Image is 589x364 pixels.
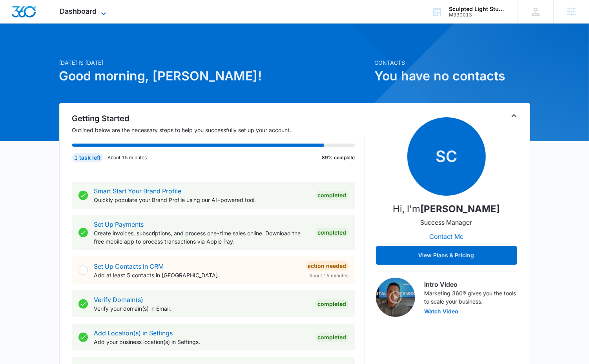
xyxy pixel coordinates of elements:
span: About 15 minutes [310,272,349,279]
p: Add your business location(s) in Settings. [94,338,309,346]
div: account id [449,12,506,18]
p: About 15 minutes [108,154,147,161]
p: Verify your domain(s) in Email. [94,304,309,313]
a: Verify Domain(s) [94,296,144,304]
button: Contact Me [421,227,471,246]
h3: Intro Video [425,280,517,289]
p: Outlined below are the necessary steps to help you successfully set up your account. [72,126,365,134]
div: Completed [315,228,349,237]
p: Add at least 5 contacts in [GEOGRAPHIC_DATA]. [94,271,299,279]
a: Smart Start Your Brand Profile [94,187,182,195]
a: Set Up Payments [94,220,144,228]
p: Quickly populate your Brand Profile using our AI-powered tool. [94,196,309,204]
div: Completed [315,191,349,200]
h1: You have no contacts [375,67,530,86]
span: SC [407,117,486,196]
p: Contacts [375,58,530,67]
button: Toggle Collapse [509,111,519,120]
div: 1 task left [72,153,103,162]
div: Completed [315,299,349,309]
span: Dashboard [60,7,97,15]
a: Set Up Contacts in CRM [94,262,164,270]
p: Hi, I'm [393,202,500,216]
div: Action Needed [306,261,349,271]
div: account name [449,6,506,12]
button: View Plans & Pricing [376,246,517,265]
div: Completed [315,333,349,342]
button: Watch Video [425,309,459,314]
h2: Getting Started [72,113,365,124]
a: Add Location(s) in Settings [94,329,173,337]
p: Create invoices, subscriptions, and process one-time sales online. Download the free mobile app t... [94,229,309,246]
p: [DATE] is [DATE] [59,58,370,67]
strong: [PERSON_NAME] [420,203,500,215]
img: Intro Video [376,278,415,317]
p: Marketing 360® gives you the tools to scale your business. [425,289,517,306]
p: Success Manager [421,218,472,227]
p: 89% complete [322,154,355,161]
h1: Good morning, [PERSON_NAME]! [59,67,370,86]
